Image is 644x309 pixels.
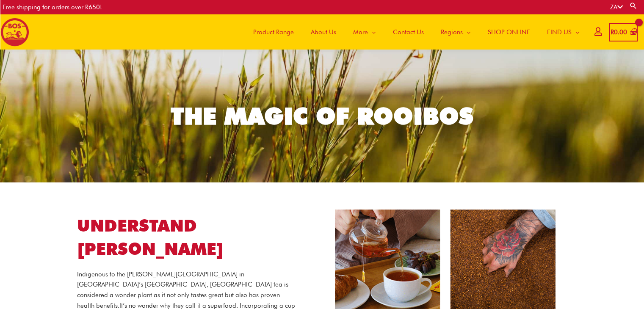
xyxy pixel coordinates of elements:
a: Contact Us [384,14,432,50]
a: View Shopping Cart, empty [609,23,638,42]
h1: UNDERSTAND [PERSON_NAME] [77,214,298,260]
span: R [611,28,614,36]
img: BOS logo finals-200px [0,18,29,47]
a: SHOP ONLINE [479,14,539,50]
span: About Us [311,19,336,45]
a: More [345,14,384,50]
bdi: 0.00 [611,28,627,36]
span: More [353,19,368,45]
span: Product Range [253,19,294,45]
span: Regions [441,19,463,45]
nav: Site Navigation [238,14,588,50]
span: FIND US [547,19,572,45]
span: SHOP ONLINE [488,19,530,45]
a: Search button [629,2,638,10]
div: THE MAGIC OF ROOIBOS [171,105,473,128]
a: About Us [302,14,345,50]
span: Contact Us [393,19,424,45]
a: Product Range [245,14,302,50]
a: ZA [610,3,623,11]
a: Regions [432,14,479,50]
